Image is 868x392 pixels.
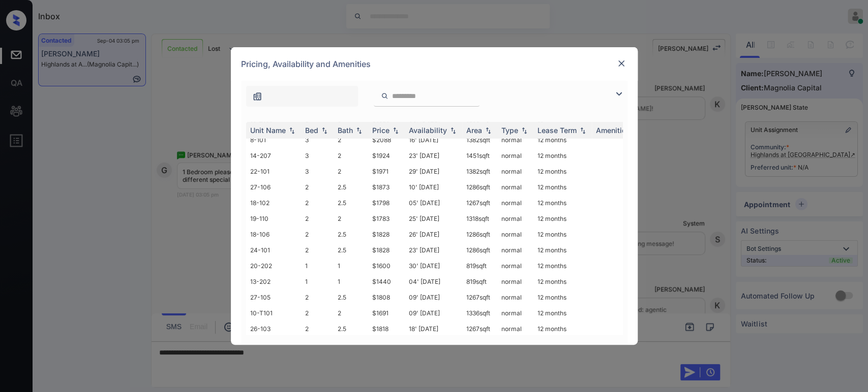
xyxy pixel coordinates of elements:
[405,195,462,211] td: 05' [DATE]
[231,47,638,81] div: Pricing, Availability and Amenities
[354,127,364,134] img: sorting
[246,289,301,305] td: 27-105
[533,258,592,274] td: 12 months
[405,211,462,226] td: 25' [DATE]
[409,126,447,135] div: Availability
[533,164,592,179] td: 12 months
[334,164,368,179] td: 2
[533,179,592,195] td: 12 months
[533,321,592,337] td: 12 months
[462,321,497,337] td: 1267 sqft
[519,127,529,134] img: sorting
[368,132,405,148] td: $2088
[287,127,297,134] img: sorting
[533,289,592,305] td: 12 months
[533,274,592,289] td: 12 months
[368,148,405,164] td: $1924
[497,179,533,195] td: normal
[368,211,405,226] td: $1783
[301,148,334,164] td: 3
[462,195,497,211] td: 1267 sqft
[334,305,368,321] td: 2
[246,211,301,226] td: 19-110
[483,127,493,134] img: sorting
[334,289,368,305] td: 2.5
[497,321,533,337] td: normal
[368,305,405,321] td: $1691
[405,226,462,242] td: 26' [DATE]
[462,132,497,148] td: 1382 sqft
[246,321,301,337] td: 26-103
[368,274,405,289] td: $1440
[301,179,334,195] td: 2
[405,274,462,289] td: 04' [DATE]
[613,88,625,100] img: icon-zuma
[462,164,497,179] td: 1382 sqft
[246,242,301,258] td: 24-101
[246,148,301,164] td: 14-207
[252,91,262,102] img: icon-zuma
[405,305,462,321] td: 09' [DATE]
[334,274,368,289] td: 1
[368,289,405,305] td: $1808
[533,226,592,242] td: 12 months
[246,164,301,179] td: 22-101
[391,127,401,134] img: sorting
[301,305,334,321] td: 2
[497,164,533,179] td: normal
[497,242,533,258] td: normal
[462,305,497,321] td: 1336 sqft
[250,126,286,135] div: Unit Name
[405,289,462,305] td: 09' [DATE]
[246,274,301,289] td: 13-202
[246,132,301,148] td: 8-101
[338,126,353,135] div: Bath
[405,164,462,179] td: 29' [DATE]
[462,148,497,164] td: 1451 sqft
[305,126,318,135] div: Bed
[466,126,482,135] div: Area
[368,195,405,211] td: $1798
[301,226,334,242] td: 2
[368,164,405,179] td: $1971
[246,305,301,321] td: 10-T101
[368,226,405,242] td: $1828
[334,242,368,258] td: 2.5
[596,126,630,135] div: Amenities
[334,179,368,195] td: 2.5
[301,242,334,258] td: 2
[533,211,592,226] td: 12 months
[368,258,405,274] td: $1600
[497,305,533,321] td: normal
[616,58,626,69] img: close
[497,148,533,164] td: normal
[497,195,533,211] td: normal
[368,179,405,195] td: $1873
[578,127,588,134] img: sorting
[533,195,592,211] td: 12 months
[405,148,462,164] td: 23' [DATE]
[405,321,462,337] td: 18' [DATE]
[533,132,592,148] td: 12 months
[462,274,497,289] td: 819 sqft
[381,91,388,101] img: icon-zuma
[405,132,462,148] td: 16' [DATE]
[462,242,497,258] td: 1286 sqft
[334,226,368,242] td: 2.5
[372,126,390,135] div: Price
[497,289,533,305] td: normal
[497,274,533,289] td: normal
[405,179,462,195] td: 10' [DATE]
[368,242,405,258] td: $1828
[334,195,368,211] td: 2.5
[405,242,462,258] td: 23' [DATE]
[405,258,462,274] td: 30' [DATE]
[462,289,497,305] td: 1267 sqft
[301,164,334,179] td: 3
[334,211,368,226] td: 2
[497,132,533,148] td: normal
[301,289,334,305] td: 2
[497,258,533,274] td: normal
[246,226,301,242] td: 18-106
[334,258,368,274] td: 1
